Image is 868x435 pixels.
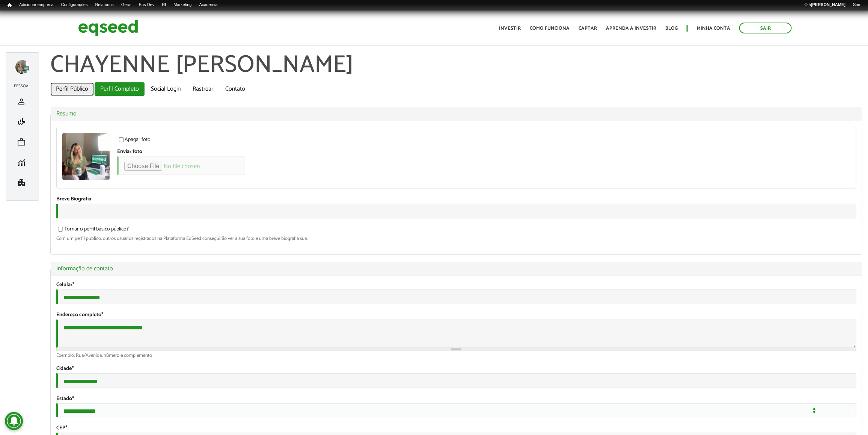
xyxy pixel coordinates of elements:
[196,2,222,8] a: Academia
[12,178,33,187] a: apartment
[12,138,33,147] a: work
[115,137,128,142] input: Apagar foto
[65,424,67,432] span: Este campo é obrigatório.
[499,26,521,31] a: Investir
[606,26,656,31] a: Aprenda a investir
[56,426,67,431] label: CEP
[17,138,26,147] span: work
[10,84,35,88] h2: Pessoal
[17,158,26,167] span: monitoring
[56,366,74,371] label: Cidade
[145,82,186,96] a: Social Login
[10,173,35,193] li: Minha empresa
[72,394,74,403] span: Este campo é obrigatório.
[801,2,849,8] a: Olá[PERSON_NAME]
[56,197,91,202] label: Breve Biografia
[56,111,856,117] a: Resumo
[72,364,74,373] span: Este campo é obrigatório.
[17,97,26,106] span: person
[530,26,570,31] a: Como funciona
[56,236,856,241] div: Com um perfil público, outros usuários registrados na Plataforma EqSeed conseguirão ver a sua fot...
[665,26,678,31] a: Blog
[50,52,862,79] h1: CHAYENNE [PERSON_NAME]
[10,91,35,112] li: Meu perfil
[62,133,110,180] img: Foto de CHAYENNE TENÓRIO BARBOSA
[739,23,792,33] a: Sair
[95,82,145,96] a: Perfil Completo
[56,353,856,358] div: Exemplo: Rua/Avenida, número e complemento
[12,117,33,126] a: finance_mode
[56,227,129,234] label: Tornar o perfil básico público?
[117,137,151,145] label: Apagar foto
[135,2,158,8] a: Bus Dev
[15,2,57,8] a: Adicionar empresa
[101,311,103,319] span: Este campo é obrigatório.
[849,2,864,8] a: Sair
[15,60,29,74] a: Expandir menu
[12,158,33,167] a: monitoring
[10,132,35,152] li: Meu portfólio
[697,26,730,31] a: Minha conta
[17,117,26,126] span: finance_mode
[62,133,110,180] a: Ver perfil do usuário.
[56,396,74,402] label: Estado
[118,2,135,8] a: Geral
[158,2,170,8] a: RI
[187,82,219,96] a: Rastrear
[220,82,251,96] a: Contato
[56,312,103,318] label: Endereço completo
[579,26,597,31] a: Captar
[811,2,845,7] strong: [PERSON_NAME]
[10,152,35,173] li: Minhas rodadas de investimento
[56,266,856,272] a: Informação de contato
[4,2,15,9] a: Início
[117,149,142,155] label: Enviar foto
[12,97,33,106] a: person
[57,2,92,8] a: Configurações
[170,2,195,8] a: Marketing
[72,280,74,289] span: Este campo é obrigatório.
[8,3,12,8] span: Início
[54,227,67,232] input: Tornar o perfil básico público?
[78,18,138,38] img: EqSeed
[50,82,94,96] a: Perfil Público
[10,112,35,132] li: Minha simulação
[17,178,26,187] span: apartment
[56,282,74,288] label: Celular
[91,2,117,8] a: Relatórios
